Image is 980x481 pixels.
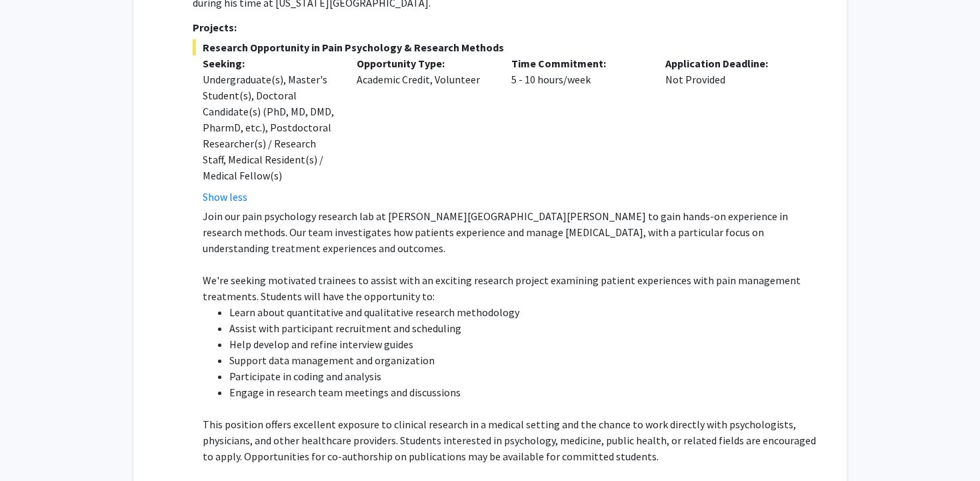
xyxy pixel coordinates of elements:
[665,55,800,71] p: Application Deadline:
[347,55,501,205] div: Academic Credit, Volunteer
[229,320,820,336] li: Assist with participant recruitment and scheduling
[203,189,247,205] button: Show less
[229,352,820,368] li: Support data management and organization
[655,55,810,205] div: Not Provided
[193,39,820,55] span: Research Opportunity in Pain Psychology & Research Methods
[229,368,820,384] li: Participate in coding and analysis
[203,71,337,183] div: Undergraduate(s), Master's Student(s), Doctoral Candidate(s) (PhD, MD, DMD, PharmD, etc.), Postdo...
[511,55,646,71] p: Time Commitment:
[229,384,820,400] li: Engage in research team meetings and discussions
[203,55,337,71] p: Seeking:
[193,21,237,34] strong: Projects:
[203,416,820,464] p: This position offers excellent exposure to clinical research in a medical setting and the chance ...
[203,208,820,256] p: Join our pain psychology research lab at [PERSON_NAME][GEOGRAPHIC_DATA][PERSON_NAME] to gain hand...
[203,272,820,304] p: We're seeking motivated trainees to assist with an exciting research project examining patient ex...
[229,304,820,320] li: Learn about quantitative and qualitative research methodology
[357,55,491,71] p: Opportunity Type:
[501,55,656,205] div: 5 - 10 hours/week
[229,336,820,352] li: Help develop and refine interview guides
[10,421,57,471] iframe: Chat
